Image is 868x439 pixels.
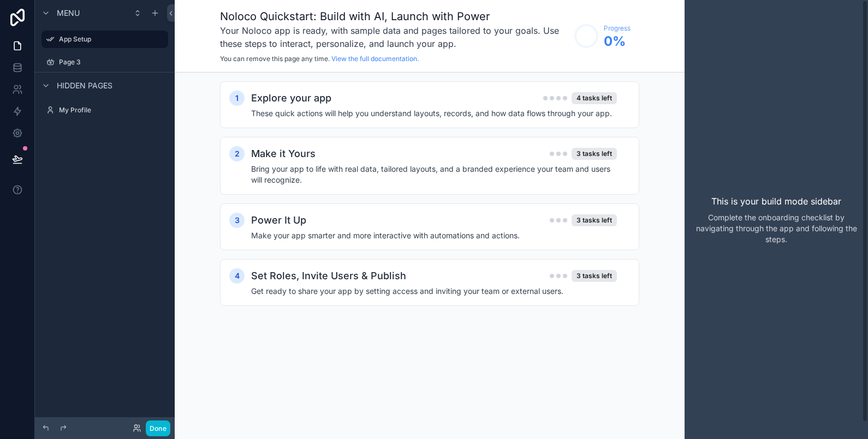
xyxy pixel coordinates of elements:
a: App Setup [41,31,168,48]
h1: Noloco Quickstart: Build with AI, Launch with Power [220,9,569,24]
label: Page 3 [59,58,166,67]
a: Page 3 [41,53,168,71]
h3: Your Noloco app is ready, with sample data and pages tailored to your goals. Use these steps to i... [220,24,569,50]
span: Progress [604,24,631,33]
button: Done [146,420,170,436]
span: Menu [57,8,80,19]
p: Complete the onboarding checklist by navigating through the app and following the steps. [693,212,859,245]
span: Hidden pages [57,80,112,91]
label: My Profile [59,106,166,115]
label: App Setup [59,35,162,44]
a: My Profile [41,101,168,119]
span: You can remove this page any time. [220,55,330,63]
span: 0 % [604,33,631,50]
a: View the full documentation. [331,55,419,63]
p: This is your build mode sidebar [711,195,841,208]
